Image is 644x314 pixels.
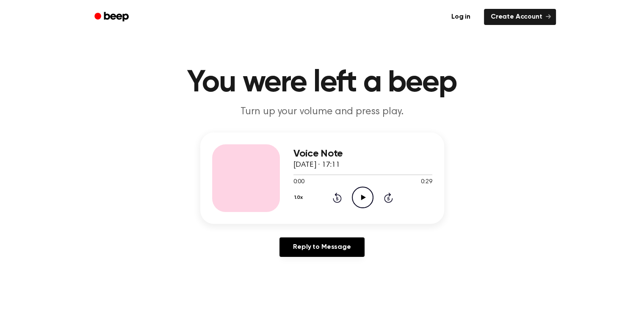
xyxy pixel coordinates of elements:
[279,237,364,257] a: Reply to Message
[293,190,306,205] button: 1.0x
[293,161,340,169] span: [DATE] · 17:11
[293,178,304,187] span: 0:00
[484,9,556,25] a: Create Account
[105,68,539,98] h1: You were left a beep
[293,148,432,160] h3: Voice Note
[160,105,485,119] p: Turn up your volume and press play.
[88,9,136,25] a: Beep
[421,178,432,187] span: 0:29
[443,7,479,27] a: Log in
